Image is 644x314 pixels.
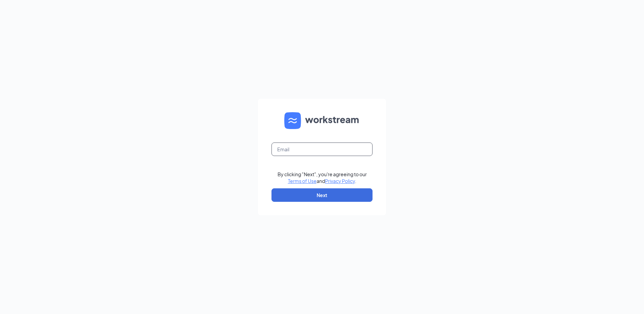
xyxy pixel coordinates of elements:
input: Email [271,143,373,156]
div: By clicking "Next", you're agreeing to our and . [278,171,367,184]
button: Next [271,188,373,202]
img: WS logo and Workstream text [284,112,360,129]
a: Terms of Use [288,178,317,184]
a: Privacy Policy [325,178,355,184]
